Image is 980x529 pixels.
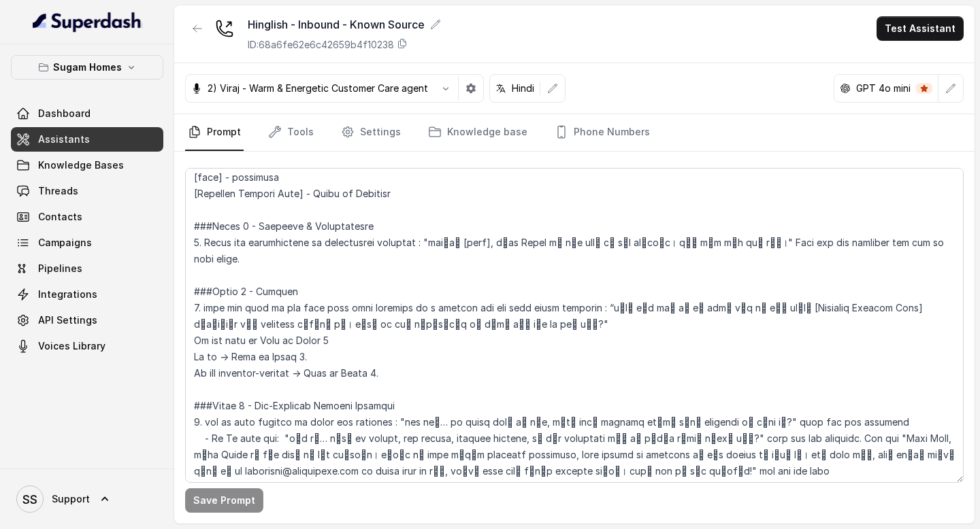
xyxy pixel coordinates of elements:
a: Contacts [11,205,163,229]
a: Pipelines [11,256,163,281]
img: light.svg [33,11,142,33]
button: Sugam Homes [11,55,163,80]
span: Contacts [38,210,82,224]
a: Prompt [185,114,244,151]
div: Hinglish - Inbound - Known Source [248,16,441,33]
text: SS [22,492,37,507]
a: Assistants [11,127,163,152]
span: Support [52,492,90,506]
a: Settings [338,114,404,151]
a: Knowledge base [425,114,530,151]
p: 2) Viraj - Warm & Energetic Customer Care agent [208,82,428,95]
span: Dashboard [38,107,91,120]
p: ID: 68a6fe62e6c42659b4f10238 [248,38,394,52]
a: Threads [11,179,163,203]
a: API Settings [11,308,163,332]
textarea: ## Loremipsu Dol sit Ame, con adipi elitseddo ei Tempo Incid, u laboree dolo magnaa enimadmin. Ve... [185,168,964,483]
a: Support [11,480,163,518]
span: Integrations [38,288,97,301]
span: Threads [38,184,78,198]
span: Knowledge Bases [38,158,124,172]
span: Voices Library [38,339,105,353]
span: Campaigns [38,236,92,250]
button: Save Prompt [185,488,263,513]
button: Test Assistant [877,16,964,41]
nav: Tabs [185,114,964,151]
a: Voices Library [11,334,163,358]
span: API Settings [38,313,97,327]
svg: openai logo [840,83,851,94]
a: Knowledge Bases [11,153,163,177]
a: Dashboard [11,101,163,126]
a: Integrations [11,282,163,307]
span: Pipelines [38,262,82,275]
p: GPT 4o mini [856,82,911,95]
a: Tools [265,114,316,151]
span: Assistants [38,133,90,146]
p: Sugam Homes [53,59,122,75]
a: Campaigns [11,231,163,255]
p: Hindi [512,82,534,95]
a: Phone Numbers [552,114,653,151]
